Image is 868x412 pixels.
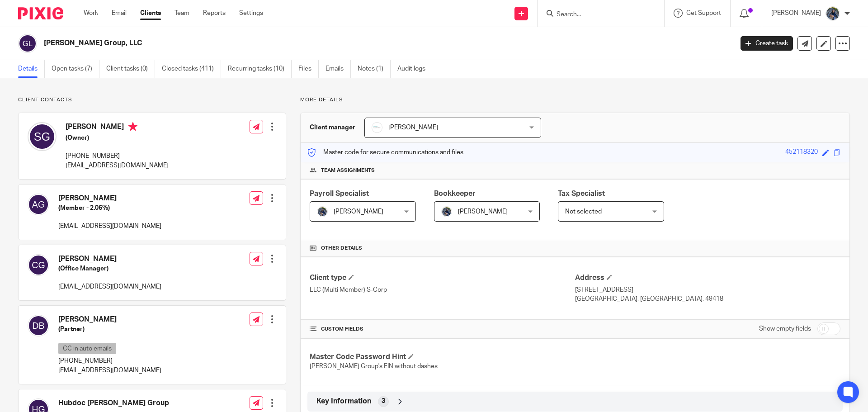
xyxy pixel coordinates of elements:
span: [PERSON_NAME] [458,208,508,215]
img: svg%3E [28,194,49,215]
p: LLC (Multi Member) S-Corp [310,285,575,294]
span: [PERSON_NAME] Group's EIN without dashes [310,363,438,369]
h4: [PERSON_NAME] [58,315,161,324]
p: [EMAIL_ADDRESS][DOMAIN_NAME] [58,282,161,291]
span: Bookkeeper [434,190,476,197]
p: [EMAIL_ADDRESS][DOMAIN_NAME] [58,222,161,231]
a: Create task [741,36,793,51]
span: Not selected [565,208,602,215]
span: Get Support [686,10,721,16]
h5: (Office Manager) [58,264,161,273]
h4: CUSTOM FIELDS [310,326,575,333]
img: 20210918_184149%20(2).jpg [317,206,328,217]
a: Reports [203,9,226,18]
h4: [PERSON_NAME] [66,122,169,133]
label: Show empty fields [759,324,811,333]
p: [PHONE_NUMBER] [58,356,161,365]
img: svg%3E [28,254,49,276]
span: Team assignments [321,167,375,174]
a: Recurring tasks (10) [228,60,292,78]
p: Master code for secure communications and files [307,148,463,157]
h3: Client manager [310,123,355,132]
h4: Master Code Password Hint [310,352,575,362]
span: [PERSON_NAME] [334,208,383,215]
span: Payroll Specialist [310,190,369,197]
h4: Address [575,273,840,283]
img: _Logo.png [372,122,382,133]
img: 20210918_184149%20(2).jpg [826,6,840,21]
a: Files [298,60,319,78]
a: Closed tasks (411) [162,60,221,78]
h5: (Owner) [66,133,169,142]
a: Work [84,9,98,18]
p: More details [300,96,850,104]
p: [PHONE_NUMBER] [66,152,169,161]
h2: [PERSON_NAME] Group, LLC [44,38,590,48]
a: Emails [325,60,351,78]
p: [EMAIL_ADDRESS][DOMAIN_NAME] [66,161,169,170]
h4: [PERSON_NAME] [58,194,161,203]
h4: Hubdoc [PERSON_NAME] Group [58,398,169,408]
p: [STREET_ADDRESS] [575,285,840,294]
span: Key Information [316,397,371,406]
p: Client contacts [18,96,286,104]
p: [PERSON_NAME] [771,9,821,18]
input: Search [556,11,637,19]
a: Email [112,9,127,18]
a: Details [18,60,45,78]
h5: (Partner) [58,325,161,334]
span: 3 [382,397,385,406]
a: Team [175,9,189,18]
a: Audit logs [397,60,432,78]
span: Tax Specialist [558,190,605,197]
img: svg%3E [28,315,49,336]
h5: (Member - 2.06%) [58,204,161,213]
a: Client tasks (0) [106,60,155,78]
h4: [PERSON_NAME] [58,254,161,264]
p: [GEOGRAPHIC_DATA], [GEOGRAPHIC_DATA], 49418 [575,294,840,303]
p: [EMAIL_ADDRESS][DOMAIN_NAME] [58,366,161,375]
a: Open tasks (7) [52,60,99,78]
i: Primary [128,122,137,131]
img: Pixie [18,7,63,19]
a: Notes (1) [358,60,391,78]
h4: Client type [310,273,575,283]
span: [PERSON_NAME] [388,124,438,131]
a: Clients [140,9,161,18]
p: CC in auto emails [58,343,116,354]
div: 452118320 [785,147,818,158]
img: svg%3E [28,122,57,151]
span: Other details [321,245,362,252]
a: Settings [239,9,263,18]
img: 20210918_184149%20(2).jpg [441,206,452,217]
img: svg%3E [18,34,37,53]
